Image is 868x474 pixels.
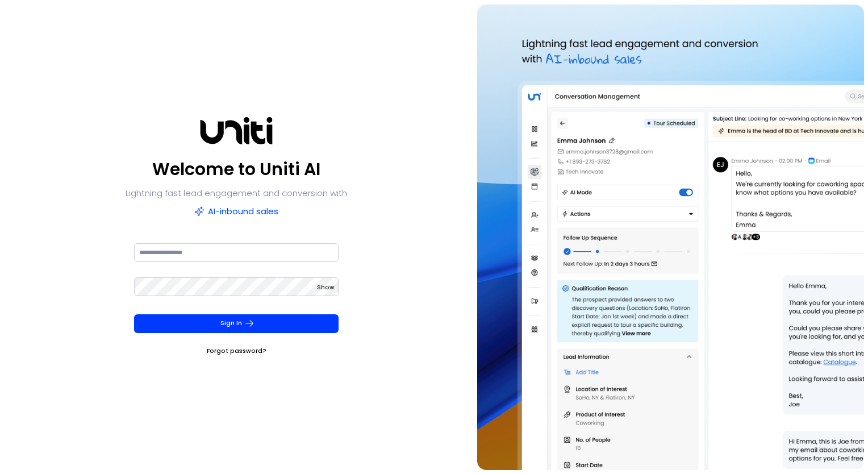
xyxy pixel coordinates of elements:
[126,185,347,201] p: Lightning fast lead engagement and conversion with
[194,203,278,219] p: AI-inbound sales
[152,156,320,183] p: Welcome to Uniti AI
[134,314,339,333] button: Sign In
[207,346,266,357] a: Forgot password?
[477,5,864,470] img: auth-hero.png
[317,283,335,292] span: Show
[317,282,335,293] button: Show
